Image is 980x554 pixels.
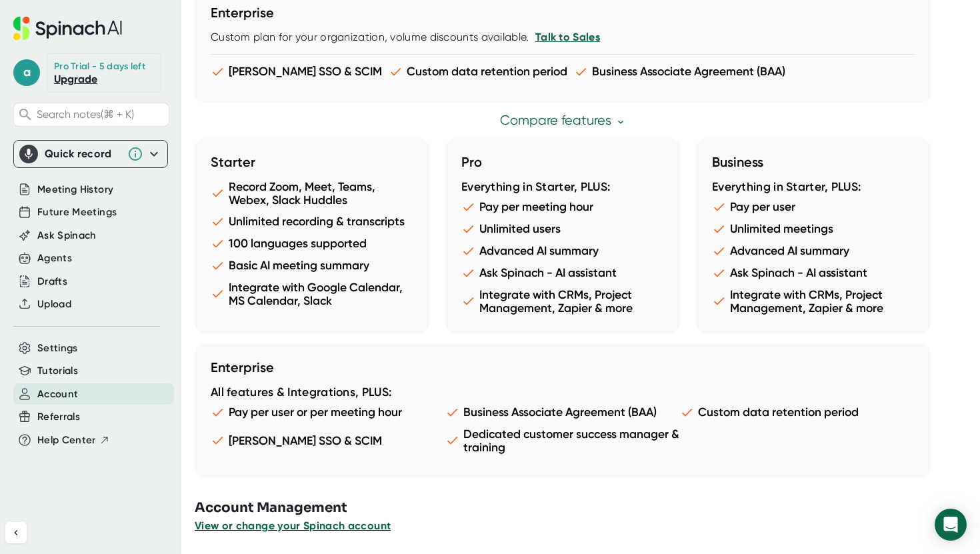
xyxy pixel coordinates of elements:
button: Upload [37,297,71,312]
li: Pay per meeting hour [461,200,664,214]
li: Pay per user or per meeting hour [211,405,445,419]
button: Future Meetings [37,205,117,220]
h3: Enterprise [211,5,915,21]
div: Pro Trial - 5 days left [54,61,145,73]
h3: Enterprise [211,359,915,375]
li: Advanced AI summary [461,244,664,258]
li: Basic AI meeting summary [211,259,413,273]
button: View or change your Spinach account [195,518,391,534]
li: Integrate with Google Calendar, MS Calendar, Slack [211,281,413,307]
li: Dedicated customer success manager & training [445,427,680,454]
button: Collapse sidebar [5,522,27,543]
span: Search notes (⌘ + K) [37,108,165,121]
li: Integrate with CRMs, Project Management, Zapier & more [461,288,664,315]
span: View or change your Spinach account [195,519,391,532]
button: Help Center [37,433,110,448]
div: Open Intercom Messenger [935,509,967,541]
h3: Starter [211,154,413,170]
li: [PERSON_NAME] SSO & SCIM [211,427,445,454]
div: All features & Integrations, PLUS: [211,385,915,400]
button: Account [37,387,78,402]
li: Business Associate Agreement (BAA) [445,405,680,419]
li: Integrate with CRMs, Project Management, Zapier & more [712,288,915,315]
li: Ask Spinach - AI assistant [461,266,664,280]
button: Referrals [37,409,80,425]
li: Record Zoom, Meet, Teams, Webex, Slack Huddles [211,180,413,207]
a: Upgrade [54,73,97,85]
h3: Account Management [195,498,980,518]
li: Unlimited users [461,222,664,236]
button: Tutorials [37,363,78,379]
a: Talk to Sales [535,31,600,43]
li: [PERSON_NAME] SSO & SCIM [211,65,382,79]
div: Everything in Starter, PLUS: [712,180,915,195]
button: Agents [37,251,72,266]
h3: Business [712,154,915,170]
button: Ask Spinach [37,228,97,243]
div: Quick record [19,141,162,167]
li: Pay per user [712,200,915,214]
h3: Pro [461,154,664,170]
div: Custom plan for your organization, volume discounts available. [211,31,915,44]
li: Custom data retention period [389,65,567,79]
li: Custom data retention period [680,405,915,419]
button: Settings [37,341,78,356]
span: Help Center [37,433,96,448]
div: Quick record [45,147,121,161]
a: Compare features [500,113,626,128]
button: Meeting History [37,182,113,197]
button: Drafts [37,274,67,289]
li: Ask Spinach - AI assistant [712,266,915,280]
li: 100 languages supported [211,237,413,251]
span: a [13,59,40,86]
li: Unlimited meetings [712,222,915,236]
li: Business Associate Agreement (BAA) [574,65,785,79]
li: Unlimited recording & transcripts [211,215,413,229]
div: Everything in Starter, PLUS: [461,180,664,195]
li: Advanced AI summary [712,244,915,258]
